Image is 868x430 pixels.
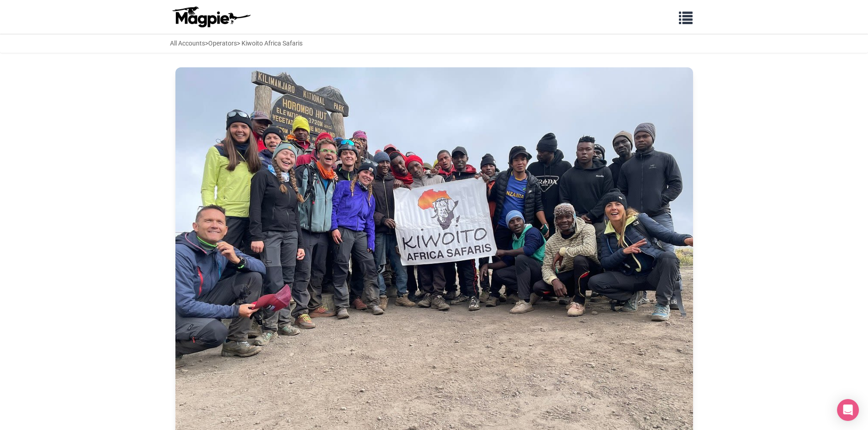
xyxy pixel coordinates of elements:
[170,6,252,28] img: logo-ab69f6fb50320c5b225c76a69d11143b.png
[208,40,237,47] a: Operators
[170,40,205,47] a: All Accounts
[837,399,859,421] div: Open Intercom Messenger
[170,38,303,48] div: > > Kiwoito Africa Safaris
